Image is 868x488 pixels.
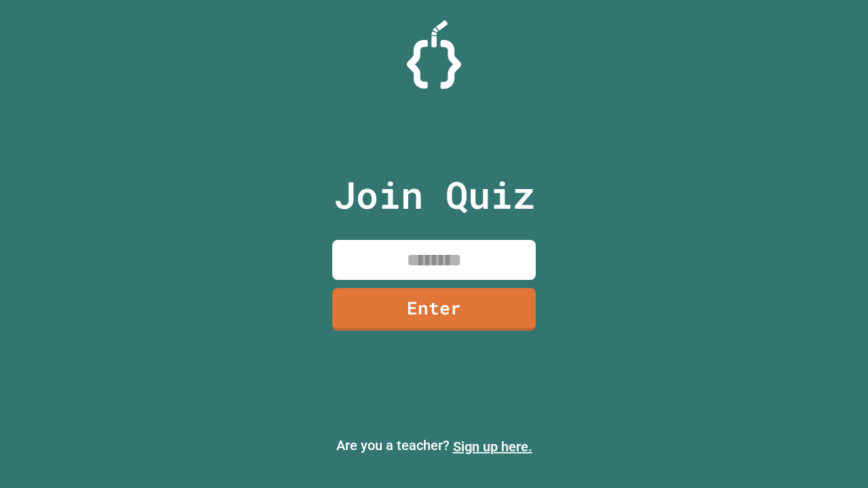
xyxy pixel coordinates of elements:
p: Are you a teacher? [11,435,857,457]
img: Logo.svg [407,20,461,89]
p: Join Quiz [334,167,535,223]
iframe: chat widget [811,434,854,474]
a: Enter [332,288,536,331]
iframe: chat widget [755,375,854,432]
a: Sign up here. [453,439,532,455]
